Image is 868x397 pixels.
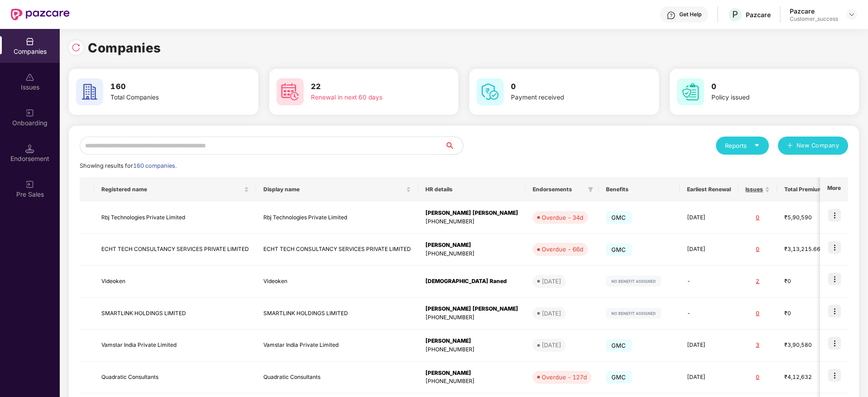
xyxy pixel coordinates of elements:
img: svg+xml;base64,PHN2ZyB3aWR0aD0iMjAiIGhlaWdodD0iMjAiIHZpZXdCb3g9IjAgMCAyMCAyMCIgZmlsbD0ibm9uZSIgeG... [25,109,34,118]
span: filter [586,184,595,195]
div: Overdue - 66d [542,245,583,254]
th: Issues [738,177,777,202]
td: Videoken [256,265,418,298]
img: svg+xml;base64,PHN2ZyB3aWR0aD0iMjAiIGhlaWdodD0iMjAiIHZpZXdCb3g9IjAgMCAyMCAyMCIgZmlsbD0ibm9uZSIgeG... [25,180,34,189]
div: [PERSON_NAME] [425,369,518,378]
td: SMARTLINK HOLDINGS LIMITED [94,298,256,330]
td: [DATE] [680,362,738,394]
span: Total Premium [784,186,823,193]
td: Quadratic Consultants [94,362,256,394]
div: 3 [745,341,770,350]
img: svg+xml;base64,PHN2ZyBpZD0iSXNzdWVzX2Rpc2FibGVkIiB4bWxucz0iaHR0cDovL3d3dy53My5vcmcvMjAwMC9zdmciIH... [25,73,34,82]
h3: 160 [110,81,224,93]
td: ECHT TECH CONSULTANCY SERVICES PRIVATE LIMITED [94,234,256,266]
th: More [820,177,848,202]
span: plus [787,142,793,150]
span: caret-down [754,142,760,148]
th: Total Premium [777,177,837,202]
span: Issues [745,186,763,193]
div: Get Help [679,11,701,18]
td: Vamstar India Private Limited [256,330,418,362]
td: Quadratic Consultants [256,362,418,394]
img: svg+xml;base64,PHN2ZyBpZD0iQ29tcGFuaWVzIiB4bWxucz0iaHR0cDovL3d3dy53My5vcmcvMjAwMC9zdmciIHdpZHRoPS... [25,37,34,46]
img: svg+xml;base64,PHN2ZyB4bWxucz0iaHR0cDovL3d3dy53My5vcmcvMjAwMC9zdmciIHdpZHRoPSIxMjIiIGhlaWdodD0iMj... [606,308,661,319]
div: [PHONE_NUMBER] [425,345,518,354]
th: Earliest Renewal [680,177,738,202]
span: Display name [263,186,404,193]
div: Overdue - 34d [542,213,583,222]
div: Pazcare [790,7,838,15]
div: Total Companies [110,93,224,103]
div: [PERSON_NAME] [PERSON_NAME] [425,305,518,313]
span: Endorsements [533,186,584,193]
div: Customer_success [790,15,838,23]
img: icon [828,337,841,350]
div: 0 [745,213,770,222]
h3: 0 [511,81,625,93]
span: GMC [606,243,632,256]
div: [DEMOGRAPHIC_DATA] Raned [425,277,518,286]
img: New Pazcare Logo [11,9,70,20]
span: Showing results for [80,162,176,169]
button: plusNew Company [778,137,848,155]
div: Reports [725,141,760,150]
div: Pazcare [746,10,771,19]
img: svg+xml;base64,PHN2ZyBpZD0iUmVsb2FkLTMyeDMyIiB4bWxucz0iaHR0cDovL3d3dy53My5vcmcvMjAwMC9zdmciIHdpZH... [72,43,81,52]
div: Renewal in next 60 days [311,93,425,103]
td: - [680,298,738,330]
div: ₹5,90,590 [784,213,830,222]
span: GMC [606,371,632,383]
img: svg+xml;base64,PHN2ZyB4bWxucz0iaHR0cDovL3d3dy53My5vcmcvMjAwMC9zdmciIHdpZHRoPSI2MCIgaGVpZ2h0PSI2MC... [277,78,304,105]
span: search [444,142,463,149]
div: Overdue - 127d [542,373,587,382]
div: [PHONE_NUMBER] [425,377,518,386]
img: icon [828,369,841,382]
img: icon [828,209,841,222]
h3: 0 [711,81,825,93]
img: svg+xml;base64,PHN2ZyB4bWxucz0iaHR0cDovL3d3dy53My5vcmcvMjAwMC9zdmciIHdpZHRoPSIxMjIiIGhlaWdodD0iMj... [606,276,661,287]
span: 160 companies. [133,162,176,169]
div: 0 [745,309,770,318]
span: New Company [796,141,839,150]
td: SMARTLINK HOLDINGS LIMITED [256,298,418,330]
div: 0 [745,245,770,254]
div: [PHONE_NUMBER] [425,217,518,226]
div: [DATE] [542,277,561,286]
img: icon [828,241,841,254]
img: svg+xml;base64,PHN2ZyBpZD0iRHJvcGRvd24tMzJ4MzIiIHhtbG5zPSJodHRwOi8vd3d3LnczLm9yZy8yMDAwL3N2ZyIgd2... [848,11,855,18]
span: P [732,9,738,20]
td: - [680,265,738,298]
div: [PERSON_NAME] [425,337,518,345]
img: icon [828,305,841,317]
span: GMC [606,339,632,352]
td: Vamstar India Private Limited [94,330,256,362]
th: Registered name [94,177,256,202]
th: HR details [418,177,525,202]
div: [DATE] [542,340,561,350]
td: [DATE] [680,330,738,362]
div: [PHONE_NUMBER] [425,313,518,322]
img: svg+xml;base64,PHN2ZyB3aWR0aD0iMTQuNSIgaGVpZ2h0PSIxNC41IiB2aWV3Qm94PSIwIDAgMTYgMTYiIGZpbGw9Im5vbm... [25,144,34,153]
h1: Companies [88,38,161,58]
td: [DATE] [680,202,738,234]
span: filter [588,187,593,192]
div: 2 [745,277,770,286]
img: icon [828,273,841,285]
div: Policy issued [711,93,825,103]
div: [PERSON_NAME] [425,241,518,250]
td: Rbj Technologies Private Limited [94,202,256,234]
div: Payment received [511,93,625,103]
div: ₹3,90,580 [784,341,830,350]
img: svg+xml;base64,PHN2ZyBpZD0iSGVscC0zMngzMiIgeG1sbnM9Imh0dHA6Ly93d3cudzMub3JnLzIwMDAvc3ZnIiB3aWR0aD... [667,11,676,20]
div: ₹3,13,215.66 [784,245,830,254]
span: Registered name [101,186,242,193]
img: svg+xml;base64,PHN2ZyB4bWxucz0iaHR0cDovL3d3dy53My5vcmcvMjAwMC9zdmciIHdpZHRoPSI2MCIgaGVpZ2h0PSI2MC... [76,78,103,105]
div: 0 [745,373,770,382]
div: ₹0 [784,309,830,318]
div: ₹4,12,632 [784,373,830,382]
div: [PHONE_NUMBER] [425,250,518,258]
td: Videoken [94,265,256,298]
td: Rbj Technologies Private Limited [256,202,418,234]
td: [DATE] [680,234,738,266]
img: svg+xml;base64,PHN2ZyB4bWxucz0iaHR0cDovL3d3dy53My5vcmcvMjAwMC9zdmciIHdpZHRoPSI2MCIgaGVpZ2h0PSI2MC... [677,78,704,105]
